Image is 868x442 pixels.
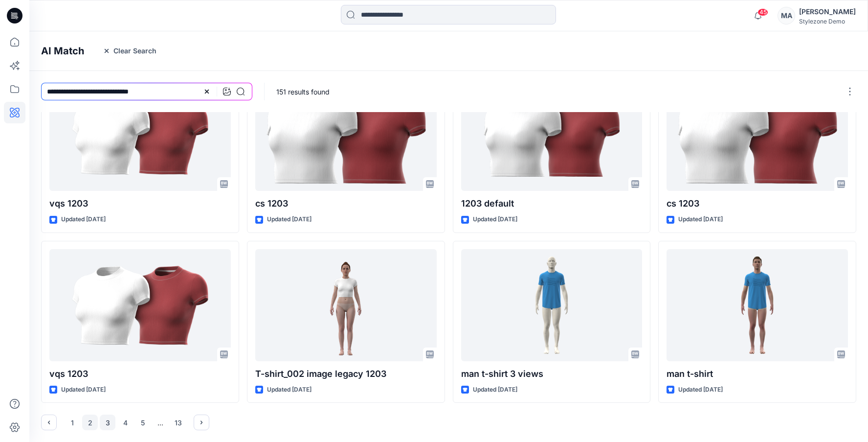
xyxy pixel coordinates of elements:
[667,79,848,191] a: cs 1203
[799,6,856,18] div: [PERSON_NAME]
[461,197,643,210] p: 1203 default
[255,367,437,381] p: T-shirt_002 image legacy 1203
[778,7,795,24] div: MA
[678,214,723,225] p: Updated [DATE]
[461,79,643,191] a: 1203 default
[61,385,106,395] p: Updated [DATE]
[473,214,517,225] p: Updated [DATE]
[49,249,231,361] a: vqs 1203
[667,197,848,210] p: cs 1203
[667,249,848,361] a: man t-shirt
[49,79,231,191] a: vqs 1203
[82,415,98,430] button: 2
[255,249,437,361] a: T-shirt_002 image legacy 1203
[473,385,517,395] p: Updated [DATE]
[135,415,151,430] button: 5
[461,249,643,361] a: man t-shirt 3 views
[96,43,163,59] button: Clear Search
[49,367,231,381] p: vqs 1203
[65,415,80,430] button: 1
[153,415,168,430] div: ...
[100,415,115,430] button: 3
[267,214,312,225] p: Updated [DATE]
[461,367,643,381] p: man t-shirt 3 views
[678,385,723,395] p: Updated [DATE]
[61,214,106,225] p: Updated [DATE]
[799,18,856,25] div: Stylezone Demo
[49,197,231,210] p: vqs 1203
[41,45,84,57] h4: AI Match
[757,8,768,16] span: 45
[255,197,437,210] p: cs 1203
[117,415,133,430] button: 4
[276,87,330,97] p: 151 results found
[255,79,437,191] a: cs 1203
[667,367,848,381] p: man t-shirt
[170,415,186,430] button: 13
[267,385,312,395] p: Updated [DATE]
